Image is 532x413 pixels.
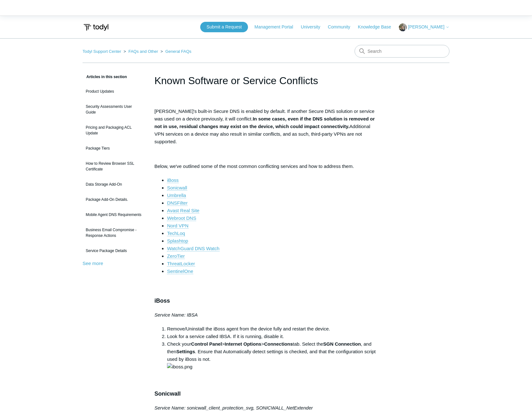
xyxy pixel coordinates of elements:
a: Umbrella [167,193,186,198]
h3: iBoss [154,296,378,305]
span: [PERSON_NAME] [408,24,444,29]
a: Management Portal [255,24,300,30]
a: Product Updates [83,85,145,97]
li: General FAQs [159,49,192,54]
a: Service Package Details [83,245,145,257]
a: Security Assessments User Guide [83,101,145,118]
li: Check your > > tab. Select the , and then . Ensure that Automatically detect settings is checked,... [167,340,378,371]
a: iBoss [167,177,179,183]
img: iboss.png [167,363,192,371]
a: TechLoq [167,231,185,236]
a: FAQs and Other [128,49,158,54]
a: Todyl Support Center [83,49,121,54]
strong: SGN Connection [323,341,361,347]
a: ThreatLocker [167,261,195,267]
strong: Internet Options [225,341,261,347]
a: ZeroTier [167,253,185,259]
span: Articles in this section [83,75,127,79]
a: Webroot DNS [167,215,196,221]
a: See more [83,261,103,266]
button: [PERSON_NAME] [399,23,449,31]
em: Service Name: IBSA [154,312,198,317]
strong: Control Panel [191,341,222,347]
strong: Connections [264,341,293,347]
em: Service Name: sonicwall_client_protection_svg, SONICWALL_NetExtender [154,405,313,410]
a: DNSFilter [167,200,188,206]
a: Submit a Request [200,22,248,32]
a: Avast Real Site [167,208,199,213]
a: Sonicwall [167,185,187,191]
h1: Known Software or Service Conflicts [154,73,378,88]
a: Business Email Compromise - Response Actions [83,224,145,242]
a: Mobile Agent DNS Requirements [83,209,145,221]
strong: In some cases, even if the DNS solution is removed or not in use, residual changes may exist on t... [154,116,375,129]
li: Remove/Uninstall the iBoss agent from the device fully and restart the device. [167,325,378,333]
h3: Sonicwall [154,389,378,398]
a: Pricing and Packaging ACL Update [83,121,145,139]
a: Community [328,24,357,30]
li: FAQs and Other [122,49,159,54]
a: Knowledge Base [358,24,398,30]
p: [PERSON_NAME]'s built-in Secure DNS is enabled by default. If another Secure DNS solution or serv... [154,108,378,145]
li: Look for a service called IBSA. If it is running, disable it. [167,333,378,340]
li: Todyl Support Center [83,49,122,54]
strong: Settings [176,349,195,354]
input: Search [355,45,449,58]
a: Package Add-On Details. [83,194,145,206]
a: University [301,24,326,30]
a: Data Storage Add-On [83,178,145,190]
img: Todyl Support Center Help Center home page [83,22,109,33]
p: Below, we've outlined some of the most common conflicting services and how to address them. [154,163,378,170]
a: SentinelOne [167,268,193,274]
a: Splashtop [167,238,188,244]
a: Nord VPN [167,223,189,229]
a: How to Review Browser SSL Certificate [83,157,145,175]
a: Package Tiers [83,142,145,154]
a: WatchGuard DNS Watch [167,246,220,251]
a: General FAQs [165,49,191,54]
